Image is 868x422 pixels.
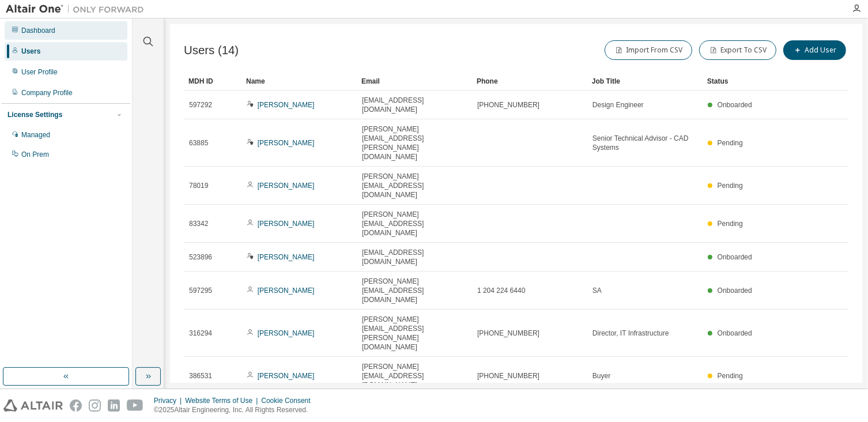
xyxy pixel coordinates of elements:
[592,371,610,380] span: Buyer
[21,130,50,140] div: Managed
[258,220,315,228] a: [PERSON_NAME]
[258,372,315,380] a: [PERSON_NAME]
[258,139,315,147] a: [PERSON_NAME]
[783,40,846,60] button: Add User
[362,362,467,390] span: [PERSON_NAME][EMAIL_ADDRESS][DOMAIN_NAME]
[362,315,467,352] span: [PERSON_NAME][EMAIL_ADDRESS][PERSON_NAME][DOMAIN_NAME]
[477,329,539,338] span: [PHONE_NUMBER]
[189,329,212,338] span: 316294
[477,72,583,91] div: Phone
[154,396,185,405] div: Privacy
[21,47,40,56] div: Users
[258,329,315,337] a: [PERSON_NAME]
[699,40,776,60] button: Export To CSV
[718,220,743,228] span: Pending
[3,400,63,412] img: altair_logo.svg
[189,138,208,148] span: 63885
[592,286,602,295] span: SA
[362,210,467,238] span: [PERSON_NAME][EMAIL_ADDRESS][DOMAIN_NAME]
[592,72,698,91] div: Job Title
[189,253,212,262] span: 523896
[258,253,315,261] a: [PERSON_NAME]
[189,100,212,110] span: 597292
[6,3,150,15] img: Altair One
[605,40,692,60] button: Import From CSV
[258,287,315,295] a: [PERSON_NAME]
[21,88,73,97] div: Company Profile
[21,67,58,77] div: User Profile
[184,44,239,57] span: Users (14)
[362,277,467,304] span: [PERSON_NAME][EMAIL_ADDRESS][DOMAIN_NAME]
[188,72,237,91] div: MDH ID
[261,396,317,405] div: Cookie Consent
[21,150,49,159] div: On Prem
[718,329,752,337] span: Onboarded
[189,181,208,190] span: 78019
[718,101,752,109] span: Onboarded
[258,182,315,190] a: [PERSON_NAME]
[361,72,467,91] div: Email
[362,96,467,114] span: [EMAIL_ADDRESS][DOMAIN_NAME]
[592,100,644,110] span: Design Engineer
[477,100,539,110] span: [PHONE_NUMBER]
[185,396,261,405] div: Website Terms of Use
[258,101,315,109] a: [PERSON_NAME]
[21,26,55,35] div: Dashboard
[718,182,743,190] span: Pending
[189,371,212,380] span: 386531
[707,72,788,91] div: Status
[108,400,120,412] img: linkedin.svg
[477,286,525,295] span: 1 204 224 6440
[718,372,743,380] span: Pending
[154,405,318,415] p: © 2025 Altair Engineering, Inc. All Rights Reserved.
[89,400,101,412] img: instagram.svg
[592,134,697,152] span: Senior Technical Advisor - CAD Systems
[127,400,144,412] img: youtube.svg
[362,248,467,266] span: [EMAIL_ADDRESS][DOMAIN_NAME]
[718,287,752,295] span: Onboarded
[362,125,467,161] span: [PERSON_NAME][EMAIL_ADDRESS][PERSON_NAME][DOMAIN_NAME]
[592,329,669,338] span: Director, IT Infrastructure
[189,219,208,228] span: 83342
[718,139,743,147] span: Pending
[718,253,752,261] span: Onboarded
[189,286,212,295] span: 597295
[477,371,539,380] span: [PHONE_NUMBER]
[362,172,467,199] span: [PERSON_NAME][EMAIL_ADDRESS][DOMAIN_NAME]
[246,72,352,91] div: Name
[7,110,62,119] div: License Settings
[70,400,82,412] img: facebook.svg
